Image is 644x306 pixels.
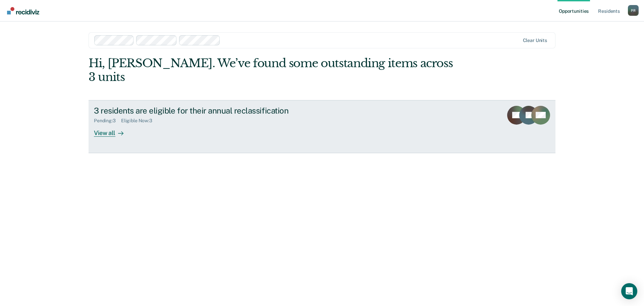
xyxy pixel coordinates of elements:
div: View all [94,124,131,137]
button: Profile dropdown button [628,5,639,16]
img: Recidiviz [7,7,39,14]
div: Clear units [523,38,547,43]
div: Open Intercom Messenger [621,283,637,299]
div: Hi, [PERSON_NAME]. We’ve found some outstanding items across 3 units [89,56,462,84]
div: Pending : 3 [94,118,121,124]
a: 3 residents are eligible for their annual reclassificationPending:3Eligible Now:3View all [89,100,555,153]
div: 3 residents are eligible for their annual reclassification [94,106,329,116]
div: Eligible Now : 3 [121,118,158,124]
div: P R [628,5,639,16]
